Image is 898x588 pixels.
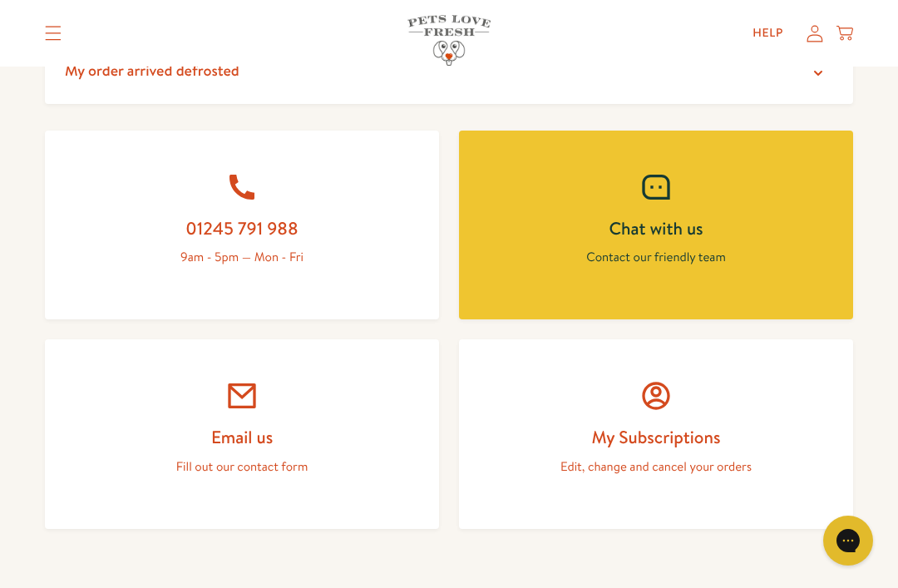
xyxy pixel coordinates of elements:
h2: Email us [85,426,399,448]
a: 01245 791 988 9am - 5pm — Mon - Fri [45,131,439,320]
p: 9am - 5pm — Mon - Fri [85,246,399,268]
p: Contact our friendly team [499,246,813,268]
h2: Chat with us [499,217,813,240]
img: Pets Love Fresh [407,15,491,66]
a: Help [739,17,797,50]
a: Chat with us Contact our friendly team [459,131,853,320]
a: My Subscriptions Edit, change and cancel your orders [459,339,853,529]
iframe: Gorgias live chat messenger [815,510,881,571]
p: Edit, change and cancel your orders [499,456,813,477]
summary: My order arrived defrosted [45,38,853,104]
p: Fill out our contact form [85,456,399,477]
h2: My Subscriptions [499,426,813,448]
summary: Translation missing: en.sections.header.menu [32,12,75,54]
h2: 01245 791 988 [85,217,399,240]
a: Email us Fill out our contact form [45,339,439,529]
span: My order arrived defrosted [65,60,239,81]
